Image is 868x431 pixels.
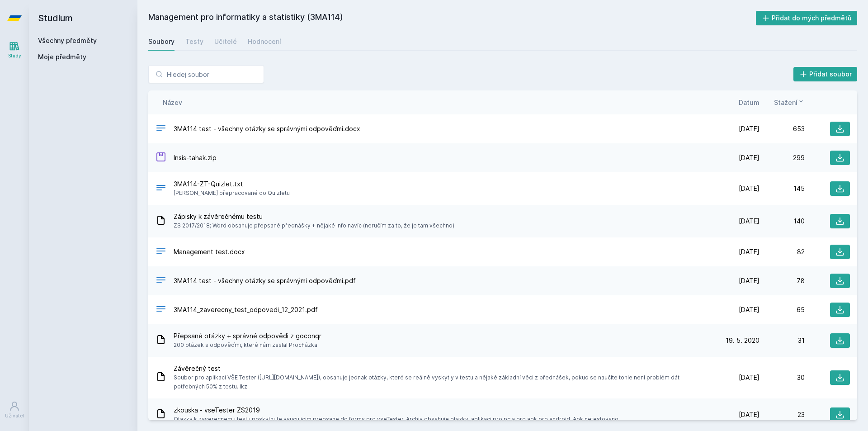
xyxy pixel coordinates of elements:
button: Stažení [774,98,805,107]
span: [DATE] [739,373,759,382]
span: [PERSON_NAME] přepracované do Quizletu [174,189,290,198]
div: DOCX [156,123,166,136]
a: Soubory [148,33,175,51]
div: 31 [759,336,805,345]
span: 3MA114 test - všechny otázky se správnými odpověďmi.docx [174,124,360,133]
div: 78 [759,276,805,285]
span: [DATE] [739,124,759,133]
div: 82 [759,247,805,256]
a: Učitelé [214,33,237,51]
span: 200 otázek s odpověďmi, které nám zaslal Procházka [174,341,321,350]
a: Study [2,36,27,64]
span: Otazky k zaverecnemu testu poskytnute vyucujicim prepsane do formy pro vseTester. Archiv obsahuje... [174,415,620,424]
span: Management test.docx [174,247,245,256]
div: TXT [156,182,166,195]
div: PDF [156,275,166,288]
div: 23 [759,410,805,419]
a: Všechny předměty [38,37,97,44]
div: Uživatel [5,412,24,419]
a: Uživatel [2,396,27,424]
button: Název [163,98,182,107]
div: Učitelé [214,37,237,46]
span: 3MA114 test - všechny otázky se správnými odpověďmi.pdf [174,276,356,285]
span: Moje předměty [38,52,86,62]
span: Přepsané otázky + správné odpovědi z goconqr [174,332,321,341]
span: ZS 2017/2018; Word obsahuje přepsané přednášky + nějaké info navíc (neručím za to, že je tam všec... [174,221,454,230]
span: Soubor pro aplikaci VŠE Tester ([URL][DOMAIN_NAME]), obsahuje jednak otázky, které se reálně vysk... [174,373,711,391]
span: 3MA114_zaverecny_test_odpovedi_12_2021.pdf [174,305,318,314]
button: Přidat soubor [793,67,858,81]
span: [DATE] [739,247,759,256]
span: Stažení [774,98,797,107]
span: [DATE] [739,217,759,226]
div: PDF [156,303,166,317]
a: Hodnocení [248,33,281,51]
span: [DATE] [739,410,759,419]
span: [DATE] [739,153,759,162]
span: Insis-tahak.zip [174,153,217,162]
a: Testy [185,33,203,51]
div: 299 [759,153,805,162]
div: DOCX [156,246,166,259]
span: zkouska - vseTester ZS2019 [174,406,620,415]
span: [DATE] [739,276,759,285]
div: 65 [759,305,805,314]
div: 145 [759,184,805,193]
span: [DATE] [739,305,759,314]
div: 653 [759,124,805,133]
button: Datum [739,98,759,107]
div: Testy [185,37,203,46]
div: Hodnocení [248,37,281,46]
div: 140 [759,217,805,226]
h2: Management pro informatiky a statistiky (3MA114) [148,11,756,25]
div: Study [8,52,21,59]
span: [DATE] [739,184,759,193]
span: Závěrečný test [174,364,711,373]
span: 19. 5. 2020 [726,336,759,345]
span: Zápisky k závěrečnému testu [174,212,454,221]
div: Soubory [148,37,175,46]
input: Hledej soubor [148,65,264,83]
div: ZIP [156,152,166,165]
button: Přidat do mých předmětů [756,11,858,25]
span: 3MA114-ZT-Quizlet.txt [174,180,290,189]
div: 30 [759,373,805,382]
